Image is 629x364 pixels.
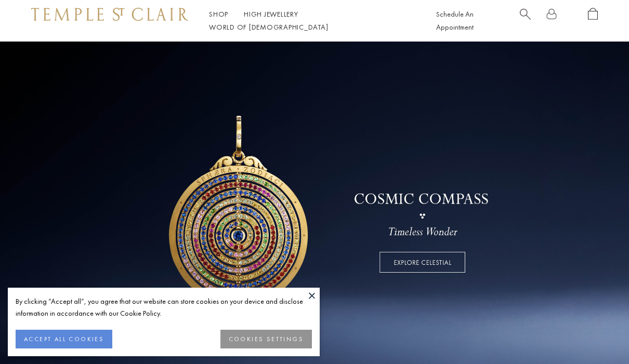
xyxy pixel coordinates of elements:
[16,295,312,319] div: By clicking “Accept all”, you agree that our website can store cookies on your device and disclos...
[16,330,112,348] button: ACCEPT ALL COOKIES
[520,8,531,34] a: Search
[209,22,328,32] a: World of [DEMOGRAPHIC_DATA]World of [DEMOGRAPHIC_DATA]
[588,8,598,34] a: Open Shopping Bag
[209,9,228,19] a: ShopShop
[209,8,413,34] nav: Main navigation
[436,9,474,32] a: Schedule An Appointment
[31,8,188,20] img: Temple St. Clair
[220,330,312,348] button: COOKIES SETTINGS
[244,9,298,19] a: High JewelleryHigh Jewellery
